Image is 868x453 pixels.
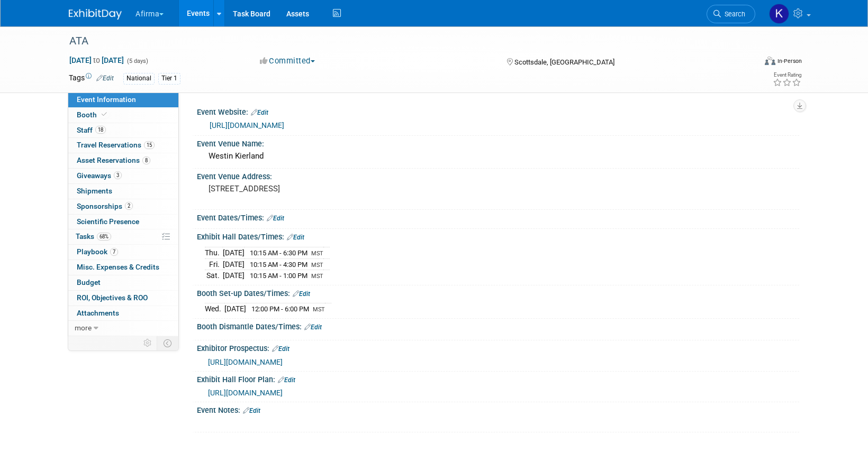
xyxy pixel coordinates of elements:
[77,247,118,256] span: Playbook
[126,58,148,64] span: (5 days)
[76,232,111,241] span: Tasks
[707,5,755,23] a: Search
[77,202,133,210] span: Sponsorships
[110,248,118,256] span: 7
[144,141,155,149] span: 15
[68,138,178,153] a: Travel Reservations15
[197,136,799,149] div: Event Venue Name:
[197,229,799,243] div: Exhibit Hall Dates/Times:
[209,184,436,193] pre: [STREET_ADDRESS]
[773,72,801,78] div: Event Rating
[208,389,283,397] a: [URL][DOMAIN_NAME]
[287,234,304,241] a: Edit
[278,376,295,384] a: Edit
[68,215,178,229] a: Scientific Presence
[77,278,101,286] span: Budget
[77,217,139,226] span: Scientific Presence
[313,306,325,313] span: MST
[77,110,109,119] span: Booth
[96,75,114,82] a: Edit
[68,153,178,168] a: Asset Reservations8
[251,109,268,116] a: Edit
[197,210,799,224] div: Event Dates/Times:
[256,56,319,67] button: Committed
[272,345,290,353] a: Edit
[68,275,178,290] a: Budget
[223,270,245,281] td: [DATE]
[123,73,155,84] div: National
[311,273,323,280] span: MST
[77,171,122,180] span: Giveaways
[197,104,799,118] div: Event Website:
[205,247,223,258] td: Thu.
[95,126,106,134] span: 18
[77,187,112,195] span: Shipments
[250,249,308,257] span: 10:15 AM - 6:30 PM
[311,250,323,257] span: MST
[114,171,122,179] span: 3
[68,260,178,275] a: Misc. Expenses & Credits
[267,215,284,222] a: Edit
[250,261,308,269] span: 10:15 AM - 4:30 PM
[102,112,107,117] i: Booth reservation complete
[77,156,150,164] span: Asset Reservations
[92,56,102,64] span: to
[68,184,178,199] a: Shipments
[514,58,614,66] span: Scottsdale, [GEOGRAPHIC_DATA]
[158,73,180,84] div: Tier 1
[197,402,799,416] div: Event Notes:
[197,340,799,354] div: Exhibitor Prospectus:
[205,148,791,164] div: Westin Kierland
[68,108,178,123] a: Booth
[769,4,789,24] img: Keirsten Davis
[97,233,111,241] span: 68%
[251,305,309,313] span: 12:00 PM - 6:00 PM
[77,293,148,302] span: ROI, Objectives & ROO
[311,262,323,269] span: MST
[777,57,802,65] div: In-Person
[77,309,119,317] span: Attachments
[197,319,799,332] div: Booth Dismantle Dates/Times:
[205,303,224,315] td: Wed.
[68,93,178,107] a: Event Information
[721,10,745,18] span: Search
[77,126,106,134] span: Staff
[69,56,124,65] span: [DATE] [DATE]
[243,407,260,414] a: Edit
[250,272,308,280] span: 10:15 AM - 1:00 PM
[223,258,245,270] td: [DATE]
[142,156,150,164] span: 8
[68,245,178,260] a: Playbook7
[69,72,114,85] td: Tags
[75,323,92,332] span: more
[66,32,739,51] div: ATA
[293,290,310,298] a: Edit
[157,336,179,350] td: Toggle Event Tabs
[197,285,799,299] div: Booth Set-up Dates/Times:
[693,55,802,71] div: Event Format
[68,169,178,183] a: Giveaways3
[68,321,178,336] a: more
[139,336,157,350] td: Personalize Event Tab Strip
[125,202,133,210] span: 2
[77,95,136,104] span: Event Information
[765,57,775,65] img: Format-Inperson.png
[208,358,283,366] a: [URL][DOMAIN_NAME]
[77,141,155,149] span: Travel Reservations
[205,258,223,270] td: Fri.
[68,229,178,244] a: Tasks68%
[68,123,178,138] a: Staff18
[304,323,322,331] a: Edit
[224,303,246,315] td: [DATE]
[77,263,159,271] span: Misc. Expenses & Credits
[68,306,178,321] a: Attachments
[68,291,178,306] a: ROI, Objectives & ROO
[223,247,245,258] td: [DATE]
[69,9,122,20] img: ExhibitDay
[197,169,799,182] div: Event Venue Address:
[210,121,284,130] a: [URL][DOMAIN_NAME]
[197,372,799,385] div: Exhibit Hall Floor Plan:
[68,199,178,214] a: Sponsorships2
